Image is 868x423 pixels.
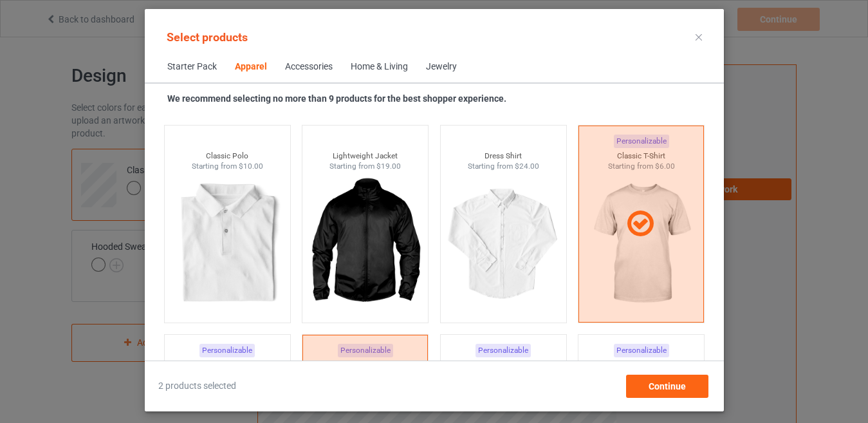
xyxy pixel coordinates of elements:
[164,360,290,371] div: Premium Fit Mens Tee
[476,344,531,357] div: Personalizable
[445,172,560,316] img: regular.jpg
[426,61,457,73] div: Jewelry
[199,344,255,357] div: Personalizable
[235,61,267,73] div: Apparel
[440,360,566,371] div: [DEMOGRAPHIC_DATA] T-Shirt
[238,162,263,171] span: $10.00
[158,52,226,82] span: Starter Pack
[648,381,685,391] span: Continue
[440,151,566,162] div: Dress Shirt
[578,360,704,371] div: V-Neck T-Shirt
[514,162,539,171] span: $24.00
[167,30,248,44] span: Select products
[167,93,506,104] strong: We recommend selecting no more than 9 products for the best shopper experience.
[164,161,290,172] div: Starting from
[158,380,236,393] span: 2 products selected
[169,172,284,316] img: regular.jpg
[302,151,428,162] div: Lightweight Jacket
[308,172,423,316] img: regular.jpg
[440,161,566,172] div: Starting from
[613,344,669,357] div: Personalizable
[351,61,408,73] div: Home & Living
[164,151,290,162] div: Classic Polo
[625,375,708,398] div: Continue
[302,161,428,172] div: Starting from
[285,61,333,73] div: Accessories
[376,162,401,171] span: $19.00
